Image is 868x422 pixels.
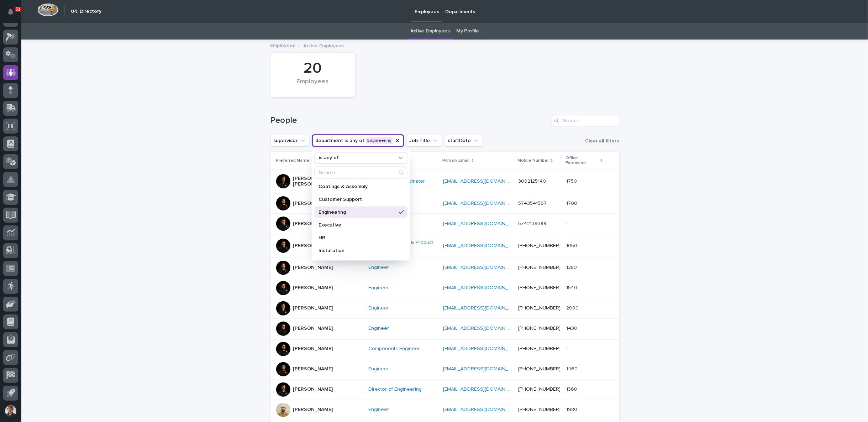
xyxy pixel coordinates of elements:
[270,193,619,214] tr: [PERSON_NAME]Engineer [EMAIL_ADDRESS][DOMAIN_NAME] 574354156717001700
[368,407,389,413] a: Engineer
[319,184,396,189] p: Coatings & Assembly
[293,305,333,311] p: [PERSON_NAME]
[518,387,561,392] a: [PHONE_NUMBER]
[518,407,561,412] a: [PHONE_NUMBER]
[518,201,547,206] a: 5743541567
[319,209,396,214] p: Engineering
[37,3,58,16] img: Workspace Logo
[566,263,578,271] p: 1280
[319,197,396,202] p: Customer Support
[410,23,450,40] a: Active Employees
[517,157,549,165] p: Mobile Number
[518,221,546,226] a: 5742139388
[443,285,524,290] a: [EMAIL_ADDRESS][DOMAIN_NAME]
[293,221,333,227] p: [PERSON_NAME]
[368,285,389,291] a: Engineer
[314,166,407,178] div: Search
[319,222,396,227] p: Executive
[368,346,420,352] a: Components Engineer
[443,346,524,351] a: [EMAIL_ADDRESS][DOMAIN_NAME]
[270,359,619,379] tr: [PERSON_NAME]Engineer [EMAIL_ADDRESS][DOMAIN_NAME] [PHONE_NUMBER]14601460
[566,304,580,311] p: 2090
[71,9,101,15] h2: 04. Directory
[312,135,404,146] button: department
[270,135,310,146] button: supervisor
[270,234,619,258] tr: [PERSON_NAME]VP of Engineering & Product Development [EMAIL_ADDRESS][DOMAIN_NAME] [PHONE_NUMBER]1...
[443,387,524,392] a: [EMAIL_ADDRESS][DOMAIN_NAME]
[518,179,546,184] a: 3092125140
[566,241,579,249] p: 1050
[443,179,524,184] a: [EMAIL_ADDRESS][DOMAIN_NAME]
[293,265,333,271] p: [PERSON_NAME]
[456,23,479,40] a: My Profile
[293,176,363,188] p: [PERSON_NAME] [PERSON_NAME]
[518,243,561,248] a: [PHONE_NUMBER]
[293,200,333,207] p: [PERSON_NAME]
[270,379,619,400] tr: [PERSON_NAME]Director of Engineering [EMAIL_ADDRESS][DOMAIN_NAME] [PHONE_NUMBER]13601360
[270,318,619,339] tr: [PERSON_NAME]Engineer [EMAIL_ADDRESS][DOMAIN_NAME] [PHONE_NUMBER]14301430
[566,385,579,392] p: 1360
[293,285,333,291] p: [PERSON_NAME]
[443,265,524,270] a: [EMAIL_ADDRESS][DOMAIN_NAME]
[518,285,561,290] a: [PHONE_NUMBER]
[518,265,561,270] a: [PHONE_NUMBER]
[270,278,619,298] tr: [PERSON_NAME]Engineer [EMAIL_ADDRESS][DOMAIN_NAME] [PHONE_NUMBER]15401540
[319,248,396,253] p: Installation
[293,407,333,413] p: [PERSON_NAME]
[270,115,549,126] h1: People
[566,177,578,184] p: 1750
[443,201,524,206] a: [EMAIL_ADDRESS][DOMAIN_NAME]
[443,243,524,248] a: [EMAIL_ADDRESS][DOMAIN_NAME]
[445,135,483,146] button: startDate
[518,366,561,371] a: [PHONE_NUMBER]
[368,265,389,271] a: Engineer
[293,243,333,249] p: [PERSON_NAME]
[566,219,569,227] p: -
[566,344,569,352] p: -
[9,9,18,20] div: Notifications53
[585,139,619,144] span: Clear all filters
[368,366,389,372] a: Engineer
[293,386,333,392] p: [PERSON_NAME]
[566,405,579,413] p: 1980
[293,366,333,372] p: [PERSON_NAME]
[518,346,561,351] a: [PHONE_NUMBER]
[270,214,619,234] tr: [PERSON_NAME]Drawing Reviewer [EMAIL_ADDRESS][DOMAIN_NAME] 5742139388--
[368,305,389,311] a: Engineer
[406,135,442,146] button: Job Title
[270,298,619,318] tr: [PERSON_NAME]Engineer [EMAIL_ADDRESS][DOMAIN_NAME] [PHONE_NUMBER]20902090
[3,403,18,418] button: users-avatar
[293,325,333,332] p: [PERSON_NAME]
[276,157,310,165] p: Preferred Name
[518,306,561,311] a: [PHONE_NUMBER]
[270,170,619,193] tr: [PERSON_NAME] [PERSON_NAME]Engineering Coordinator [EMAIL_ADDRESS][DOMAIN_NAME] 309212514017501750
[565,154,599,167] p: Office Extension
[368,325,389,332] a: Engineer
[315,167,407,178] input: Search
[319,155,339,161] p: is any of
[443,221,524,226] a: [EMAIL_ADDRESS][DOMAIN_NAME]
[270,41,296,49] a: Employees
[442,157,470,165] p: Primary Email
[304,41,345,49] p: Active Employees
[566,324,579,332] p: 1430
[443,306,524,311] a: [EMAIL_ADDRESS][DOMAIN_NAME]
[270,339,619,359] tr: [PERSON_NAME]Components Engineer [EMAIL_ADDRESS][DOMAIN_NAME] [PHONE_NUMBER]--
[283,78,343,93] div: Employees
[16,7,20,12] p: 53
[566,365,579,372] p: 1460
[583,136,619,146] button: Clear all filters
[566,199,579,207] p: 1700
[552,115,619,126] input: Search
[443,366,524,371] a: [EMAIL_ADDRESS][DOMAIN_NAME]
[443,326,524,331] a: [EMAIL_ADDRESS][DOMAIN_NAME]
[443,407,524,412] a: [EMAIL_ADDRESS][DOMAIN_NAME]
[270,400,619,420] tr: [PERSON_NAME]Engineer [EMAIL_ADDRESS][DOMAIN_NAME] [PHONE_NUMBER]19801980
[3,4,18,19] button: Notifications
[518,326,561,331] a: [PHONE_NUMBER]
[283,59,343,77] div: 20
[293,346,333,352] p: [PERSON_NAME]
[368,386,422,392] a: Director of Engineering
[319,235,396,240] p: HR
